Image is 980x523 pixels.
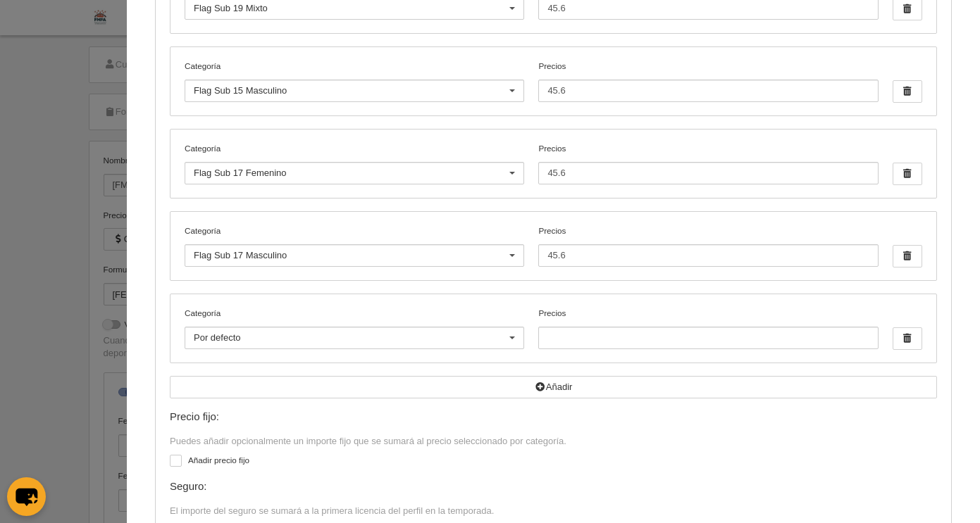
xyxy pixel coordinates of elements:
[538,225,878,267] label: Precios
[538,80,878,102] input: Precios
[185,60,524,73] label: Categoría
[170,435,937,448] div: Puedes añadir opcionalmente un importe fijo que se sumará al precio seleccionado por categoría.
[7,477,46,516] button: chat-button
[538,142,878,184] label: Precios
[538,60,878,102] label: Precios
[194,250,287,260] span: Flag Sub 17 Masculino
[170,481,937,493] div: Seguro:
[538,162,878,184] input: Precios
[538,244,878,267] input: Precios
[170,454,937,470] label: Añadir precio fijo
[194,3,268,13] span: Flag Sub 19 Mixto
[185,225,524,237] label: Categoría
[185,142,524,155] label: Categoría
[194,168,287,178] span: Flag Sub 17 Femenino
[538,307,878,349] label: Precios
[185,307,524,320] label: Categoría
[194,332,241,343] span: Por defecto
[194,85,287,96] span: Flag Sub 15 Masculino
[170,411,937,423] div: Precio fijo:
[538,327,878,349] input: Precios
[170,376,937,398] button: Añadir
[170,505,937,517] div: El importe del seguro se sumará a la primera licencia del perfil en la temporada.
